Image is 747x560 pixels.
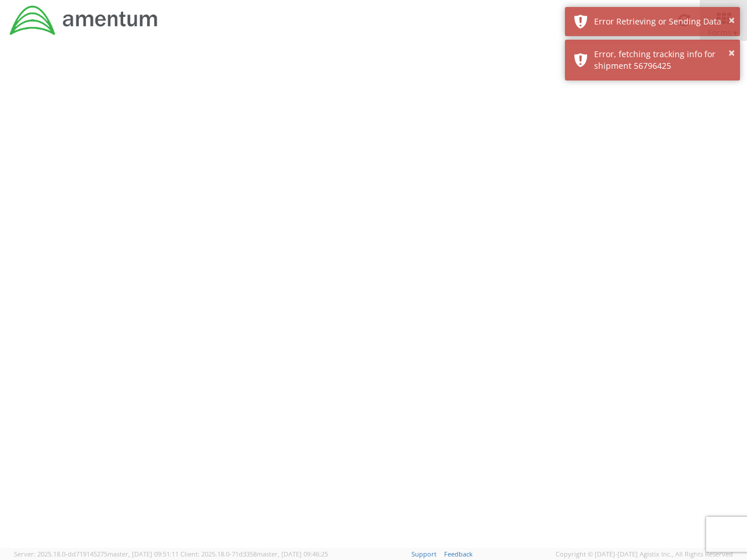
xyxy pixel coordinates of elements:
button: × [728,45,735,62]
a: Feedback [444,549,473,558]
span: master, [DATE] 09:46:25 [257,549,328,558]
div: Error Retrieving or Sending Data [594,16,731,27]
a: Support [411,549,437,558]
div: Error, fetching tracking info for shipment 56796425 [594,48,731,72]
button: × [728,12,735,29]
span: Copyright © [DATE]-[DATE] Agistix Inc., All Rights Reserved [556,549,733,559]
span: master, [DATE] 09:51:11 [107,549,179,558]
span: Server: 2025.18.0-dd719145275 [14,549,179,558]
img: dyn-intl-logo-049831509241104b2a82.png [9,4,159,37]
span: Client: 2025.18.0-71d3358 [180,549,328,558]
